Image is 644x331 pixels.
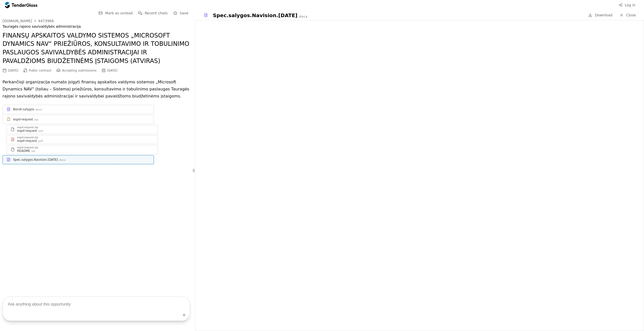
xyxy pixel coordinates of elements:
[298,15,308,19] div: .docx
[29,69,51,72] span: Public contract
[17,129,37,133] div: espd-request
[62,69,97,72] span: Accepting submissions
[59,158,66,162] div: .docx
[7,125,158,134] a: espd-request.zipespd-request.xml
[17,126,38,129] div: espd-request.zip
[38,19,54,23] div: 4473966
[145,11,168,15] span: Recent chats
[31,150,35,153] div: .txt
[3,24,190,29] div: Tauragės rajono savivaldybės administracija
[616,12,639,18] a: Close
[105,11,133,15] span: Mark as unread
[97,10,134,16] button: Mark as unread
[13,107,34,111] div: Bendr.salygos
[3,105,154,114] a: Bendr.salygos.docx
[3,115,154,124] a: espd-request.zip
[13,158,58,162] div: Spec.salygos.Navision.[DATE]
[3,19,32,23] div: [DOMAIN_NAME]
[172,10,190,16] button: Save
[213,12,298,19] div: Spec.salygos.Navision.[DATE]
[180,11,188,15] span: Save
[3,19,54,23] a: [DOMAIN_NAME]4473966
[35,108,42,111] div: .docx
[17,139,37,143] div: espd-request
[617,2,637,8] button: Log in
[17,146,38,149] div: espd-request.zip
[7,135,158,144] a: espd-request.zipespd-request.pdf
[3,155,154,164] a: Spec.salygos.Navision.[DATE].docx
[38,140,43,143] div: .pdf
[595,13,612,17] span: Download
[587,12,614,18] a: Download
[34,118,38,121] div: .zip
[3,79,190,100] p: Perkančioji organizacija numato įsigyti finansų apskaitos valdymo sistemos „Microsoft Dynamics NA...
[626,13,636,17] span: Close
[17,136,38,139] div: espd-request.zip
[107,69,118,72] div: [DATE]
[17,149,30,153] div: README
[38,129,43,133] div: .xml
[137,10,169,16] button: Recent chats
[625,3,635,7] span: Log in
[8,69,18,72] div: [DATE]
[3,31,190,65] h2: FINANSŲ APSKAITOS VALDYMO SISTEMOS „MICROSOFT DYNAMICS NAV“ PRIEŽIŪROS, KONSULTAVIMO IR TOBULINIM...
[7,145,158,154] a: espd-request.zipREADME.txt
[13,117,33,121] div: espd-request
